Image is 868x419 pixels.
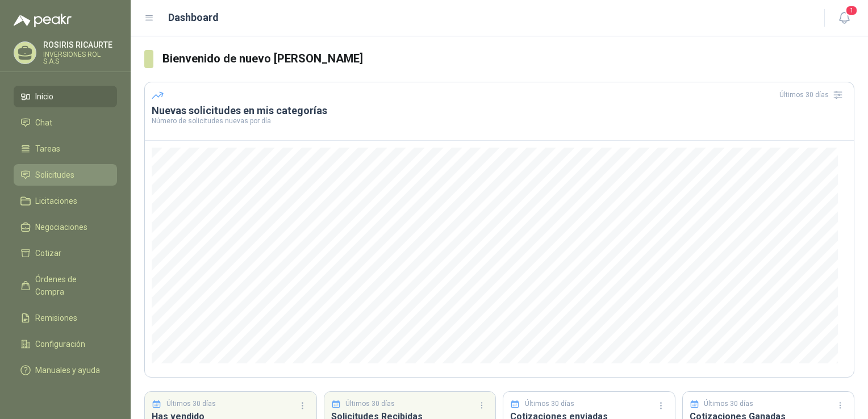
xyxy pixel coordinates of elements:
[43,51,117,65] p: INVERSIONES ROL S.A.S
[14,269,117,303] a: Órdenes de Compra
[704,399,753,409] p: Últimos 30 días
[35,90,53,103] span: Inicio
[14,112,117,133] a: Chat
[14,359,117,381] a: Manuales y ayuda
[35,143,60,155] span: Tareas
[14,86,117,107] a: Inicio
[14,164,117,186] a: Solicitudes
[35,338,85,350] span: Configuración
[14,307,117,329] a: Remisiones
[525,399,574,409] p: Últimos 30 días
[35,116,52,129] span: Chat
[35,221,87,233] span: Negociaciones
[834,8,854,28] button: 1
[35,312,77,324] span: Remisiones
[35,247,61,259] span: Cotizar
[14,190,117,212] a: Licitaciones
[152,118,847,124] p: Número de solicitudes nuevas por día
[14,242,117,264] a: Cotizar
[14,138,117,160] a: Tareas
[14,216,117,238] a: Negociaciones
[35,273,106,298] span: Órdenes de Compra
[779,86,847,104] div: Últimos 30 días
[152,104,847,118] h3: Nuevas solicitudes en mis categorías
[14,333,117,355] a: Configuración
[35,169,74,181] span: Solicitudes
[166,399,216,409] p: Últimos 30 días
[845,5,858,16] span: 1
[345,399,395,409] p: Últimos 30 días
[35,195,77,207] span: Licitaciones
[35,364,100,376] span: Manuales y ayuda
[43,41,117,49] p: ROSIRIS RICAURTE
[168,10,219,26] h1: Dashboard
[162,50,854,68] h3: Bienvenido de nuevo [PERSON_NAME]
[14,14,72,27] img: Logo peakr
